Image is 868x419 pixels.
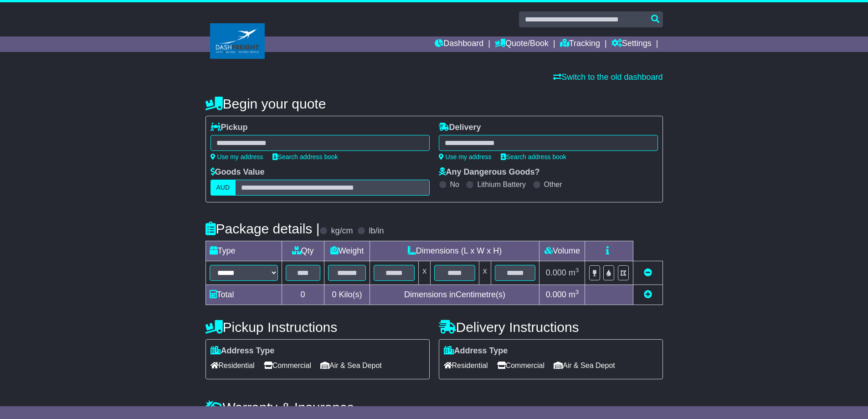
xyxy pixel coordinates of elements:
a: Settings [611,36,652,52]
td: Weight [324,241,370,261]
span: 0.000 [546,268,566,277]
span: Air & Sea Depot [554,358,615,372]
a: Search address book [501,153,566,160]
a: Add new item [644,290,652,299]
td: Total [205,285,282,305]
a: Search address book [272,153,338,160]
span: Residential [444,358,488,372]
label: Other [544,180,562,189]
td: Dimensions (L x W x H) [370,241,539,261]
td: Dimensions in Centimetre(s) [370,285,539,305]
span: m [569,290,579,299]
label: kg/cm [331,226,353,236]
a: Use my address [439,153,492,160]
label: Any Dangerous Goods? [439,167,540,177]
a: Quote/Book [495,36,549,52]
span: 0 [332,290,336,299]
a: Dashboard [435,36,483,52]
label: Address Type [444,346,508,356]
sup: 3 [575,267,579,274]
span: Air & Sea Depot [320,358,382,372]
sup: 3 [575,289,579,295]
h4: Delivery Instructions [439,320,663,335]
span: Commercial [264,358,311,372]
td: x [419,261,431,285]
a: Remove this item [644,268,652,277]
label: No [450,180,459,189]
td: Type [205,241,282,261]
span: 0.000 [546,290,566,299]
td: Qty [282,241,324,261]
span: Commercial [497,358,544,372]
a: Switch to the old dashboard [553,72,663,82]
td: 0 [282,285,324,305]
h4: Pickup Instructions [205,320,430,335]
span: Residential [211,358,255,372]
h4: Warranty & Insurance [205,400,663,415]
label: Lithium Battery [477,180,526,189]
td: Kilo(s) [324,285,370,305]
span: m [569,268,579,277]
label: Goods Value [211,167,265,177]
label: AUD [211,180,236,196]
a: Use my address [211,153,263,160]
td: Volume [539,241,585,261]
h4: Begin your quote [205,96,663,111]
td: x [479,261,491,285]
h4: Package details | [205,221,320,236]
a: Tracking [560,36,600,52]
label: Address Type [211,346,275,356]
label: Pickup [211,123,248,133]
label: Delivery [439,123,481,133]
label: lb/in [369,226,384,236]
